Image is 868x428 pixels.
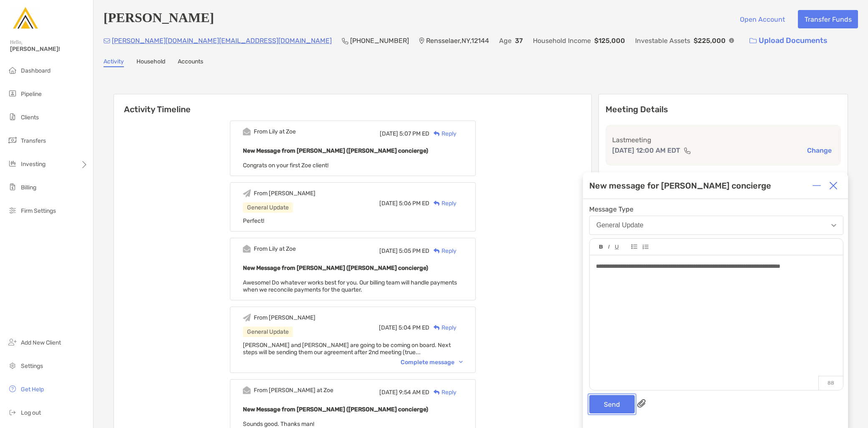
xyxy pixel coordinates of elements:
img: billing icon [8,182,18,192]
p: 37 [515,35,523,46]
span: Awesome! Do whatever works best for you. Our billing team will handle payments when we reconcile ... [243,279,457,293]
img: pipeline icon [8,88,18,98]
div: Reply [429,129,457,138]
button: Transfer Funds [798,10,858,28]
div: General Update [243,327,293,337]
p: [PERSON_NAME][DOMAIN_NAME][EMAIL_ADDRESS][DOMAIN_NAME] [112,35,332,46]
img: Open dropdown arrow [831,224,836,227]
span: Dashboard [21,67,50,74]
span: Pipeline [21,91,42,98]
p: $225,000 [694,35,726,46]
img: Reply icon [434,131,440,136]
img: Event icon [243,189,251,197]
img: Chevron icon [459,361,463,363]
a: Accounts [178,58,203,67]
span: [DATE] [379,200,398,207]
div: From [PERSON_NAME] [254,190,315,197]
div: From Lily at Zoe [254,128,296,135]
img: Event icon [243,128,251,136]
span: Log out [21,409,41,416]
img: Editor control icon [608,245,610,249]
span: 5:06 PM ED [399,200,429,207]
span: [PERSON_NAME]! [10,45,88,53]
span: Settings [21,363,43,370]
b: New Message from [PERSON_NAME] ([PERSON_NAME] concierge) [243,406,428,413]
span: [PERSON_NAME] and [PERSON_NAME] are going to be coming on board. Next steps will be sending them ... [243,342,451,356]
img: Phone Icon [342,38,348,44]
div: New message for [PERSON_NAME] concierge [589,181,771,191]
span: [DATE] [379,389,398,396]
p: $125,000 [594,35,625,46]
span: Clients [21,114,39,121]
div: From [PERSON_NAME] at Zoe [254,387,333,394]
img: paperclip attachments [637,399,646,408]
img: settings icon [8,360,18,370]
img: Editor control icon [631,244,637,249]
span: 5:04 PM ED [399,324,429,331]
p: Meeting Details [606,104,841,115]
span: Investing [21,161,45,168]
p: Investable Assets [635,35,690,46]
img: Event icon [243,386,251,394]
span: Congrats on your first Zoe client! [243,162,328,169]
p: [DATE] 12:00 AM EDT [612,145,680,156]
span: 5:07 PM ED [399,130,429,137]
div: Reply [429,388,457,397]
img: button icon [749,38,757,44]
span: [DATE] [379,324,397,331]
img: transfers icon [8,135,18,145]
p: Rensselaer , NY , 12144 [426,35,489,46]
img: Editor control icon [642,244,648,249]
span: Sounds good. Thanks man! [243,420,314,428]
h6: Activity Timeline [114,94,591,114]
p: Last meeting [612,135,834,145]
b: New Message from [PERSON_NAME] ([PERSON_NAME] concierge) [243,264,428,272]
img: get-help icon [8,384,18,394]
span: [DATE] [379,247,398,254]
span: 9:54 AM ED [399,389,429,396]
img: clients icon [8,112,18,122]
b: New Message from [PERSON_NAME] ([PERSON_NAME] concierge) [243,147,428,154]
img: add_new_client icon [8,337,18,347]
button: General Update [589,216,843,235]
img: communication type [684,147,691,154]
span: [DATE] [380,130,398,137]
img: dashboard icon [8,65,18,75]
img: Reply icon [434,201,440,206]
span: Billing [21,184,36,191]
span: Firm Settings [21,207,56,214]
img: Reply icon [434,325,440,330]
img: Close [829,181,838,190]
button: Change [805,146,834,155]
img: Location Icon [419,38,424,44]
div: Reply [429,323,457,332]
img: Editor control icon [615,245,619,249]
img: firm-settings icon [8,205,18,215]
img: Email Icon [103,38,110,43]
img: logout icon [8,407,18,417]
div: Reply [429,247,457,255]
div: General Update [243,202,293,213]
img: Event icon [243,314,251,322]
a: Household [136,58,165,67]
img: Event icon [243,245,251,253]
span: Message Type [589,205,843,213]
p: Age [499,35,512,46]
a: Activity [103,58,124,67]
p: Household Income [533,35,591,46]
div: From [PERSON_NAME] [254,314,315,321]
div: General Update [596,222,643,229]
img: investing icon [8,159,18,169]
img: Zoe Logo [10,3,40,33]
span: Perfect! [243,217,264,224]
p: [PHONE_NUMBER] [350,35,409,46]
span: 5:05 PM ED [399,247,429,254]
a: Upload Documents [744,32,833,50]
span: Transfers [21,137,46,144]
img: Info Icon [729,38,734,43]
span: Add New Client [21,339,61,346]
p: 88 [818,376,843,390]
img: Editor control icon [599,245,603,249]
button: Open Account [733,10,791,28]
div: Complete message [401,359,463,366]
